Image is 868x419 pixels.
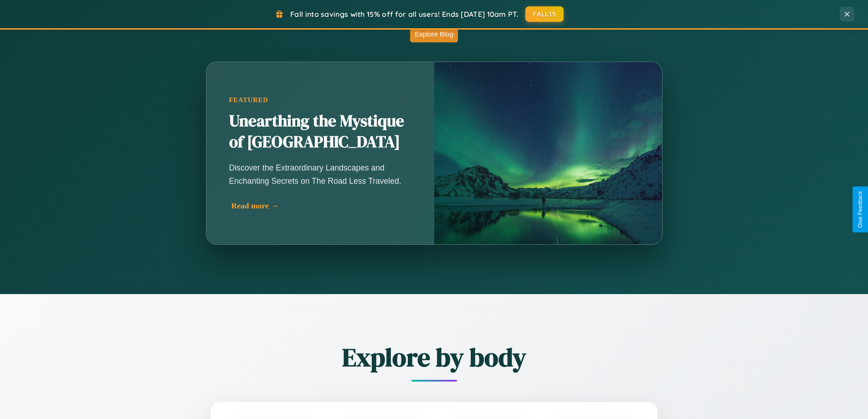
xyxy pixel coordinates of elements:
[290,10,519,19] span: Fall into savings with 15% off for all users! Ends [DATE] 10am PT.
[229,111,411,153] h2: Unearthing the Mystique of [GEOGRAPHIC_DATA]
[229,96,411,104] div: Featured
[857,191,863,228] div: Give Feedback
[229,161,411,187] p: Discover the Extraordinary Landscapes and Enchanting Secrets on The Road Less Traveled.
[161,340,708,375] h2: Explore by body
[231,201,414,211] div: Read more →
[410,26,458,42] button: Explore Blog
[525,6,564,22] button: FALL15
